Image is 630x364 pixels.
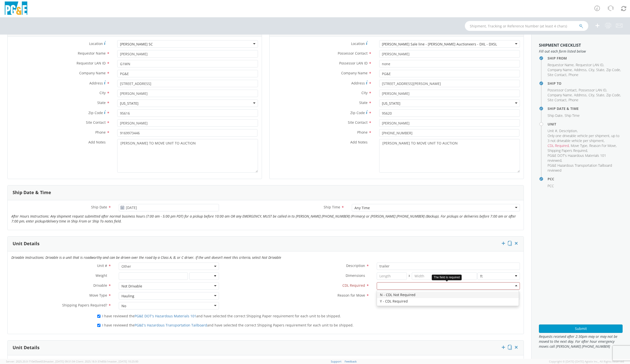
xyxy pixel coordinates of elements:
span: Site Contact [86,120,106,125]
div: Not Drivable [121,284,142,289]
span: Dimensions [346,273,365,278]
span: Other [119,263,219,270]
li: , [548,72,567,77]
input: I have reviewed thePG&E's Hazardous Transportation Tailboardand have selected the correct Shippin... [97,324,100,327]
span: Ship Date [91,205,107,209]
li: , [589,143,617,148]
li: , [548,128,558,133]
span: Company Name [548,67,572,72]
input: I have reviewed thePG&E DOT's Hazardous Materials 101and have selected the correct Shipping Paper... [97,315,100,318]
input: Shipment, Tracking or Reference Number (at least 4 chars) [465,21,588,31]
span: Company Name [341,71,368,75]
div: Any Time [354,205,370,210]
li: , [548,88,577,93]
div: [PERSON_NAME] Sale line - [PERSON_NAME] Auctioneers - DXL - DXSL [382,42,497,47]
div: [US_STATE] [120,101,138,106]
input: Width [412,272,442,280]
span: Location [89,41,103,46]
span: Client: 2025.18.0-37e85b1 [76,360,138,363]
li: , [589,93,595,98]
h4: PCC [548,177,623,181]
span: Possessor LAN ID [579,88,606,92]
span: City [589,93,594,97]
span: Address [351,81,365,85]
span: Phone [95,130,106,135]
span: State [97,100,106,105]
span: Phone [569,72,578,77]
li: , [548,62,574,67]
span: Drivable [93,283,107,288]
span: CDL Required [548,143,569,148]
span: master, [DATE] 09:51:04 [45,360,75,363]
li: , [596,93,605,98]
span: Reason For Move [589,143,616,148]
span: Other [121,264,216,269]
span: Location [351,41,365,46]
li: , [574,93,587,98]
div: No [121,303,126,308]
li: , [548,98,567,102]
span: Requestor LAN ID [77,61,106,65]
li: , [579,88,607,93]
li: , [548,113,563,118]
span: Phone [569,98,578,102]
span: Move Type [571,143,587,148]
span: Possessor Contact [548,88,577,92]
span: Requests received after 2:30pm may or may not be moved to the next day. For after hour emergency ... [539,334,623,349]
span: Zip Code [606,67,620,72]
span: Company Name [548,93,572,97]
h4: Ship To [548,81,623,85]
span: Unit # [97,263,107,268]
span: PG&E DOT's Hazardous Materials 101 reviewed [548,153,606,163]
div: Y - CDL Required [377,298,518,304]
span: master, [DATE] 10:25:00 [108,360,138,363]
span: Zip Code [606,93,620,97]
div: [US_STATE] [382,101,400,106]
span: Possessor Contact [338,51,368,56]
div: [PERSON_NAME] SC [120,42,153,47]
span: Zip Code [88,110,103,115]
span: I have reviewed the and have selected the correct Shipping Papers requirement for each unit to be... [102,323,354,327]
span: Only one driveable vehicle per shipment, up to 3 not driveable vehicle per shipment [548,133,619,143]
span: Requestor Name [548,62,574,67]
h3: Unit Details [13,241,39,246]
div: The field is required [432,275,462,280]
span: Description [346,263,365,268]
span: Requestor Name [78,51,106,56]
a: Feedback [345,360,357,363]
span: State [359,100,368,105]
span: Description [559,128,577,133]
span: Requestor LAN ID [576,62,603,67]
h3: Unit Details [13,345,39,350]
span: Phone [357,130,368,135]
span: Site Contact [348,120,368,125]
span: Server: 2025.20.0-710e05ee653 [6,360,75,363]
li: , [548,67,573,72]
li: , [548,148,588,153]
span: Fill out each form listed below [539,49,623,54]
input: Length [377,272,407,280]
span: Site Contact [548,98,567,102]
span: Move Type [89,293,107,298]
span: Copyright © [DATE]-[DATE] Agistix Inc., All Rights Reserved [549,360,624,364]
span: State [596,67,604,72]
span: Add Notes [88,140,106,144]
li: , [571,143,588,148]
li: , [589,67,595,72]
input: Height [447,272,477,280]
li: , [548,133,621,143]
span: City [99,90,106,95]
strong: Shipment Checklist [539,42,581,48]
span: Reason for Move [337,293,365,298]
span: City [361,90,368,95]
span: State [596,93,604,97]
li: , [548,153,621,163]
li: , [606,67,621,72]
span: Address [89,81,103,85]
li: , [574,67,587,72]
span: Ship Time [324,205,340,209]
span: Address [574,67,587,72]
li: , [596,67,605,72]
span: Address [574,93,587,97]
h3: Ship Date & Time [13,190,51,195]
